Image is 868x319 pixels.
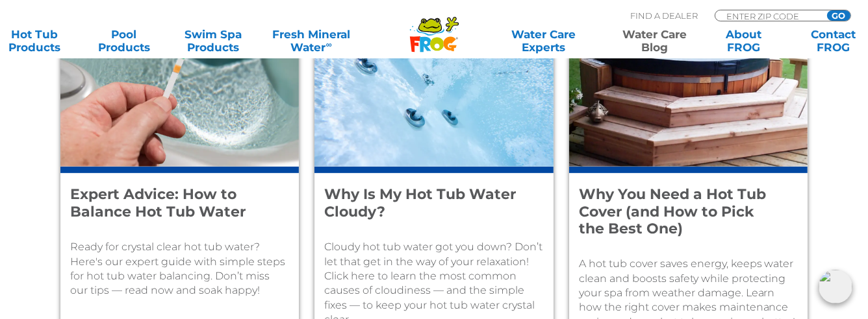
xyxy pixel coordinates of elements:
img: A female's hand dips a test strip into a hot tub. [60,1,299,167]
a: ContactFROG [798,28,868,54]
a: AboutFROG [709,28,779,54]
h4: Why Is My Hot Tub Water Cloudy? [324,186,526,220]
p: Find A Dealer [630,10,698,21]
img: A hot tub cover fits snugly on an outdoor wooden hot tub [569,1,808,167]
input: GO [827,10,850,21]
p: Ready for crystal clear hot tub water? Here's our expert guide with simple steps for hot tub wate... [70,240,289,298]
h4: Why You Need a Hot Tub Cover (and How to Pick the Best One) [579,186,780,237]
a: Water CareBlog [620,28,689,54]
a: Swim SpaProducts [179,28,248,54]
a: Fresh MineralWater∞ [268,28,355,54]
sup: ∞ [325,40,331,49]
img: openIcon [819,270,852,303]
a: PoolProducts [89,28,159,54]
input: Zip Code Form [725,10,813,21]
h4: Expert Advice: How to Balance Hot Tub Water [70,186,272,220]
img: Underwater shot of hot tub jets. The water is slightly cloudy. [314,1,553,167]
a: Water CareExperts [487,28,600,54]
